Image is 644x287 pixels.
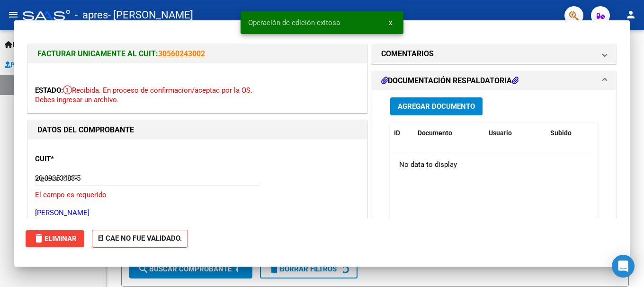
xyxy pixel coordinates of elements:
span: ID [394,129,400,137]
datatable-header-cell: Usuario [485,123,546,143]
span: Usuario [489,129,512,137]
span: Prestadores / Proveedores [5,60,91,70]
mat-icon: delete [33,233,45,244]
datatable-header-cell: Documento [414,123,485,143]
mat-icon: menu [8,9,19,20]
p: Debes ingresar un archivo. [35,95,360,105]
p: El campo es requerido [35,190,360,200]
span: Recibida. En proceso de confirmacion/aceptac por la OS. [63,86,252,95]
p: CUIT [35,154,133,165]
div: No data to display [390,153,594,177]
datatable-header-cell: Subido [546,123,594,143]
span: Documento [418,129,452,137]
datatable-header-cell: Acción [594,123,641,143]
mat-icon: search [138,263,149,275]
span: Subido [550,129,572,137]
span: ESTADO: [35,86,63,95]
strong: DATOS DEL COMPROBANTE [37,125,134,134]
mat-expansion-panel-header: COMENTARIOS [372,44,616,63]
a: 30560243002 [158,49,205,58]
datatable-header-cell: ID [390,123,414,143]
div: DOCUMENTACIÓN RESPALDATORIA [372,90,616,287]
h1: DOCUMENTACIÓN RESPALDATORIA [381,75,519,87]
button: x [381,14,400,31]
mat-expansion-panel-header: DOCUMENTACIÓN RESPALDATORIA [372,71,616,90]
mat-icon: delete [268,263,280,275]
span: Buscar Comprobante [138,265,232,273]
span: Inicio [5,39,29,50]
span: - [PERSON_NAME] [108,5,193,26]
button: Agregar Documento [390,97,483,115]
button: Eliminar [26,230,84,247]
mat-icon: person [625,9,636,20]
h1: COMENTARIOS [381,48,434,60]
span: Agregar Documento [398,103,475,111]
p: [PERSON_NAME] [35,208,360,218]
span: FACTURAR UNICAMENTE AL CUIT: [37,49,158,58]
span: - apres [75,5,108,26]
div: Open Intercom Messenger [612,255,635,278]
span: x [389,18,392,27]
span: Operación de edición exitosa [248,18,340,27]
span: Borrar Filtros [268,265,337,273]
span: Eliminar [33,235,77,243]
strong: El CAE NO FUE VALIDADO. [92,230,188,248]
